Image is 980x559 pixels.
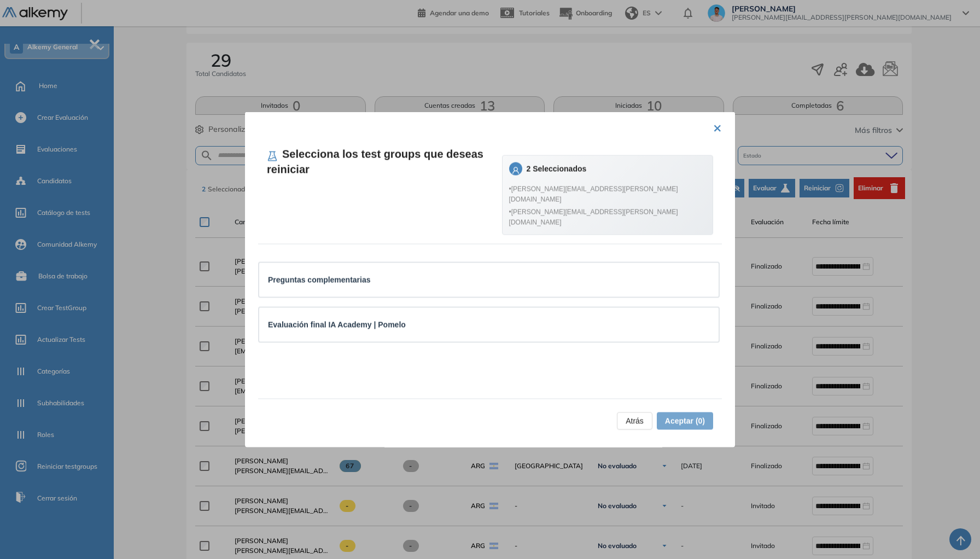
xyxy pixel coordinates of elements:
span: experiment [267,151,278,162]
button: Atrás [617,412,652,430]
button: Aceptar (0) [657,412,713,430]
span: • [PERSON_NAME][EMAIL_ADDRESS][PERSON_NAME][DOMAIN_NAME] [509,184,706,205]
h4: Selecciona los test groups que deseas reiniciar [267,147,502,177]
span: user [512,167,520,174]
span: • [PERSON_NAME][EMAIL_ADDRESS][PERSON_NAME][DOMAIN_NAME] [509,207,706,228]
strong: Evaluación final IA Academy | Pomelo [268,320,406,329]
strong: Preguntas complementarias [268,275,371,284]
span: Atrás [626,415,644,427]
strong: 2 Seleccionados [527,165,587,173]
button: × [713,117,722,138]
